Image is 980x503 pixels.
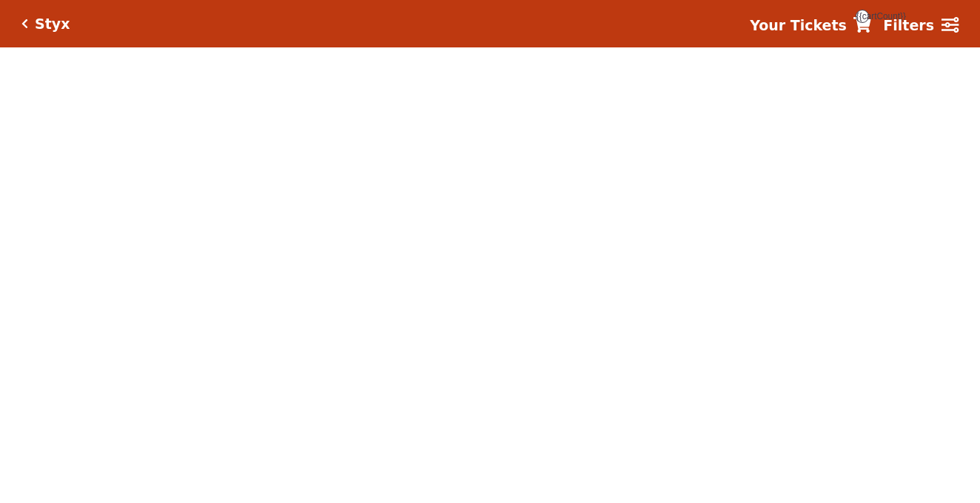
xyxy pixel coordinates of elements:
[750,17,847,33] strong: Your Tickets
[856,10,869,23] span: {{cartCount}}
[750,15,871,36] a: Your Tickets {{cartCount}}
[883,17,934,33] strong: Filters
[35,16,70,33] h5: Styx
[21,19,28,29] a: Click here to go back to filters
[883,15,959,36] a: Filters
